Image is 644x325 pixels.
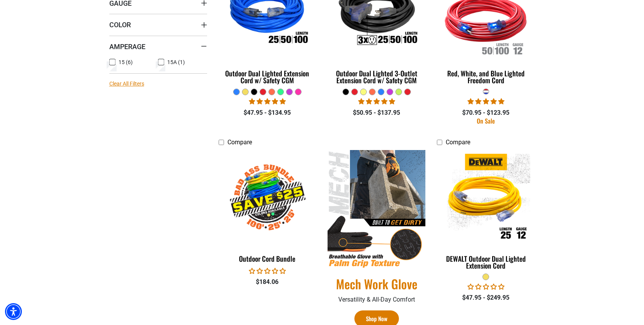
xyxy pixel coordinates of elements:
div: $184.06 [219,277,316,287]
div: $47.95 - $134.95 [219,108,316,117]
div: On Sale [437,118,535,124]
div: $70.95 - $123.95 [437,108,535,117]
a: Mech Work Glove [328,276,425,292]
span: Compare [446,139,470,146]
span: 15 (6) [119,59,133,65]
img: Outdoor Cord Bundle [219,153,316,242]
span: Clear All Filters [109,81,144,87]
p: Versatility & All-Day Comfort [328,295,425,304]
span: 0.00 stars [249,267,286,275]
span: 4.95 stars [468,98,504,105]
summary: Amperage [109,36,207,57]
span: 0.00 stars [468,283,504,290]
div: Outdoor Dual Lighted 3-Outlet Extension Cord w/ Safety CGM [328,70,425,84]
a: Outdoor Cord Bundle Outdoor Cord Bundle [219,150,316,267]
span: Compare [227,139,252,146]
a: Clear All Filters [109,80,147,88]
div: $47.95 - $249.95 [437,293,535,302]
div: Red, White, and Blue Lighted Freedom Cord [437,70,535,84]
img: Mech Work Glove [328,150,425,269]
div: $50.95 - $137.95 [328,108,425,117]
img: DEWALT Outdoor Dual Lighted Extension Cord [438,153,534,242]
div: Outdoor Cord Bundle [219,255,316,262]
div: Accessibility Menu [5,303,22,320]
span: 15A (1) [167,59,185,65]
div: Outdoor Dual Lighted Extension Cord w/ Safety CGM [219,70,316,84]
span: Amperage [109,42,145,51]
span: Color [109,20,131,29]
summary: Color [109,14,207,35]
div: DEWALT Outdoor Dual Lighted Extension Cord [437,255,535,269]
span: 4.80 stars [358,98,395,105]
span: 4.81 stars [249,98,286,105]
a: DEWALT Outdoor Dual Lighted Extension Cord DEWALT Outdoor Dual Lighted Extension Cord [437,150,535,274]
